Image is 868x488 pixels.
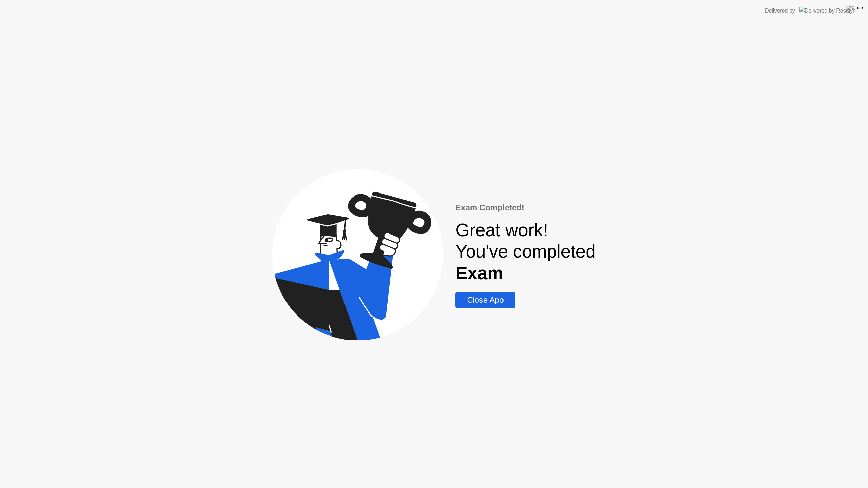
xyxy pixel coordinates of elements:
div: Great work! You've completed [455,219,595,284]
img: Close [846,5,863,11]
div: Close App [457,295,513,305]
div: Delivered by [765,7,795,15]
img: Delivered by Rosalyn [799,7,856,15]
div: Exam Completed! [455,202,595,214]
b: Exam [455,263,503,283]
button: Close App [455,292,515,308]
